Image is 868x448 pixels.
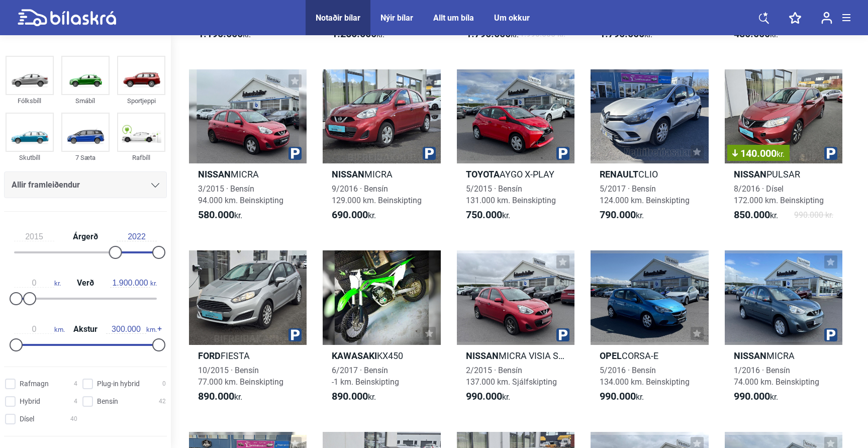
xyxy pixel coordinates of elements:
span: kr. [600,209,644,221]
h2: MICRA [323,168,440,180]
div: Allt um bíla [433,13,474,23]
b: Opel [600,350,622,361]
a: Nýir bílar [380,13,413,23]
div: Rafbíll [117,152,165,163]
span: 6/2017 · Bensín -1 km. Beinskipting [332,366,399,387]
span: km. [106,325,157,334]
b: Nissan [734,350,766,361]
a: NissanMICRA1/2016 · Bensín74.000 km. Beinskipting990.000kr. [725,250,842,412]
span: Bensín [97,396,118,407]
h2: CLIO [591,168,708,180]
b: 750.000 [466,209,502,221]
span: 5/2017 · Bensín 124.000 km. Beinskipting [600,184,690,205]
b: 1.190.000 [198,28,243,40]
span: kr. [14,279,61,288]
span: 4 [74,396,77,407]
div: Fólksbíll [6,95,54,107]
b: Renault [600,169,638,180]
b: 790.000 [600,209,636,221]
span: 40 [70,414,77,424]
b: 1.790.000 [466,28,511,40]
b: 690.000 [332,209,368,221]
span: 990.000 kr. [794,209,833,221]
a: NissanMICRA3/2015 · Bensín94.000 km. Beinskipting580.000kr. [189,69,307,231]
h2: MICRA VISIA SJÁLFSK [457,350,574,362]
img: parking.png [423,147,436,160]
span: Árgerð [70,233,101,241]
h2: MICRA [725,350,842,362]
span: Dísel [20,414,34,424]
span: Hybrid [20,396,40,407]
b: 890.000 [198,390,234,402]
b: Ford [198,350,221,361]
b: 990.000 [600,390,636,402]
a: NissanMICRA9/2016 · Bensín129.000 km. Beinskipting690.000kr. [323,69,440,231]
h2: KX450 [323,350,440,362]
b: 850.000 [734,209,770,221]
span: 4 [74,379,77,389]
span: kr. [466,391,510,403]
a: 140.000kr.NissanPULSAR8/2016 · Dísel172.000 km. Beinskipting850.000kr.990.000 kr. [725,69,842,231]
span: kr. [734,391,778,403]
b: 990.000 [734,390,770,402]
a: KawasakiKX4506/2017 · Bensín-1 km. Beinskipting890.000kr. [323,250,440,412]
a: NissanMICRA VISIA SJÁLFSK2/2015 · Bensín137.000 km. Sjálfskipting990.000kr. [457,250,574,412]
a: FordFIESTA10/2015 · Bensín77.000 km. Beinskipting890.000kr. [189,250,307,412]
span: kr. [734,209,778,221]
a: RenaultCLIO5/2017 · Bensín124.000 km. Beinskipting790.000kr. [591,69,708,231]
img: parking.png [824,328,837,341]
b: 990.000 [466,390,502,402]
h2: MICRA [189,168,307,180]
span: kr. [332,391,376,403]
img: parking.png [556,328,569,341]
b: Nissan [332,169,364,180]
img: parking.png [288,147,302,160]
div: 7 Sæta [61,152,110,163]
h2: CORSA-E [591,350,708,362]
h2: PULSAR [725,168,842,180]
b: 580.000 [198,209,234,221]
span: kr. [110,279,157,288]
b: Kawasaki [332,350,377,361]
span: Verð [74,279,97,287]
span: Akstur [71,325,100,333]
span: 0 [162,379,166,389]
img: user-login.svg [821,12,832,24]
span: kr. [777,149,785,159]
h2: AYGO X-PLAY [457,168,574,180]
a: ToyotaAYGO X-PLAY5/2015 · Bensín131.000 km. Beinskipting750.000kr. [457,69,574,231]
div: Sportjeppi [117,95,165,107]
span: 10/2015 · Bensín 77.000 km. Beinskipting [198,366,283,387]
b: Toyota [466,169,500,180]
span: 1/2016 · Bensín 74.000 km. Beinskipting [734,366,819,387]
span: km. [14,325,65,334]
a: OpelCORSA-E5/2016 · Bensín134.000 km. Beinskipting990.000kr. [591,250,708,412]
span: Plug-in hybrid [97,379,140,389]
span: 5/2015 · Bensín 131.000 km. Beinskipting [466,184,556,205]
span: 3/2015 · Bensín 94.000 km. Beinskipting [198,184,283,205]
b: 1.250.000 [332,28,376,40]
a: Notaðir bílar [316,13,360,23]
b: Nissan [198,169,231,180]
span: Allir framleiðendur [12,178,80,192]
h2: FIESTA [189,350,307,362]
b: 480.000 [734,28,770,40]
span: 42 [159,396,166,407]
span: 2/2015 · Bensín 137.000 km. Sjálfskipting [466,366,557,387]
span: kr. [466,209,510,221]
span: 9/2016 · Bensín 129.000 km. Beinskipting [332,184,422,205]
a: Um okkur [494,13,530,23]
span: 5/2016 · Bensín 134.000 km. Beinskipting [600,366,690,387]
b: Nissan [466,350,499,361]
div: Skutbíll [6,152,54,163]
span: kr. [600,391,644,403]
b: Nissan [734,169,766,180]
span: kr. [198,209,242,221]
img: parking.png [824,147,837,160]
b: 1.790.000 [600,28,644,40]
img: parking.png [288,328,302,341]
img: parking.png [556,147,569,160]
